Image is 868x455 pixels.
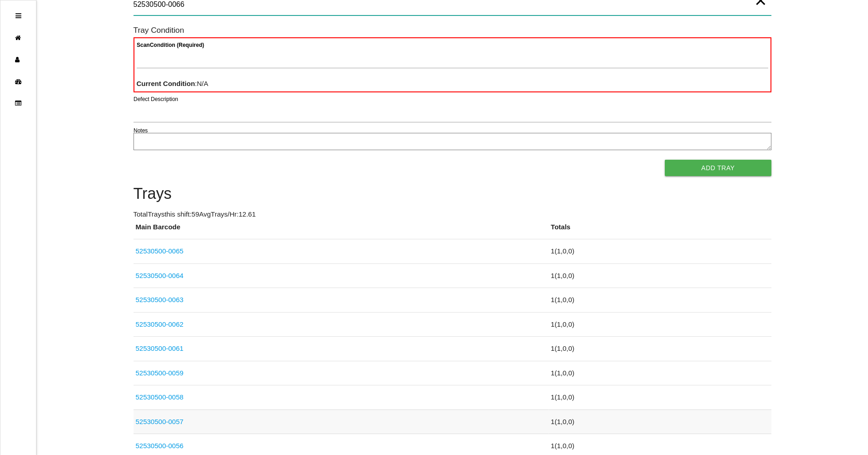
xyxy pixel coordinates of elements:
[549,288,771,313] td: 1 ( 1 , 0 , 0 )
[134,222,549,239] th: Main Barcode
[136,442,184,450] a: 52530500-0056
[136,247,184,255] a: 52530500-0065
[134,26,771,35] h6: Tray Condition
[136,272,184,279] a: 52530500-0064
[549,337,771,361] td: 1 ( 1 , 0 , 0 )
[137,80,195,87] b: Current Condition
[549,361,771,385] td: 1 ( 1 , 0 , 0 )
[549,312,771,337] td: 1 ( 1 , 0 , 0 )
[549,239,771,264] td: 1 ( 1 , 0 , 0 )
[665,160,771,176] button: Add Tray
[134,209,771,220] p: Total Trays this shift: 59 Avg Trays /Hr: 12.61
[134,185,771,202] h4: Trays
[549,409,771,434] td: 1 ( 1 , 0 , 0 )
[136,344,184,352] a: 52530500-0061
[549,222,771,239] th: Totals
[549,263,771,288] td: 1 ( 1 , 0 , 0 )
[15,5,21,27] div: Open
[134,95,178,103] label: Defect Description
[136,418,184,425] a: 52530500-0057
[134,126,148,135] label: Notes
[549,385,771,410] td: 1 ( 1 , 0 , 0 )
[137,42,204,48] b: Scan Condition (Required)
[136,369,184,377] a: 52530500-0059
[137,80,209,87] span: : N/A
[136,296,184,303] a: 52530500-0063
[136,393,184,401] a: 52530500-0058
[136,320,184,328] a: 52530500-0062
